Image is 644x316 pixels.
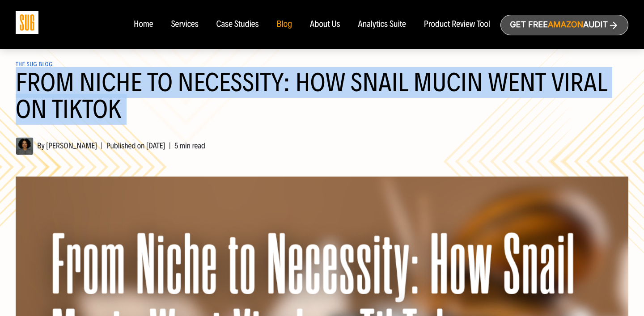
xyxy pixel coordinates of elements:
[16,137,34,155] img: Hanna Tekle
[134,20,153,29] a: Home
[424,20,490,29] a: Product Review Tool
[16,11,38,34] img: Sug
[171,20,198,29] a: Services
[16,61,53,68] a: The SUG Blog
[358,20,406,29] a: Analytics Suite
[165,141,174,151] span: |
[548,20,583,29] span: Amazon
[16,69,628,134] h1: From Niche to Necessity: How Snail Mucin Went Viral on TikTok
[310,20,340,29] a: About Us
[97,141,106,151] span: |
[16,141,205,151] span: By [PERSON_NAME] Published on [DATE] 5 min read
[216,20,259,29] a: Case Studies
[277,20,292,29] a: Blog
[500,15,628,35] a: Get freeAmazonAudit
